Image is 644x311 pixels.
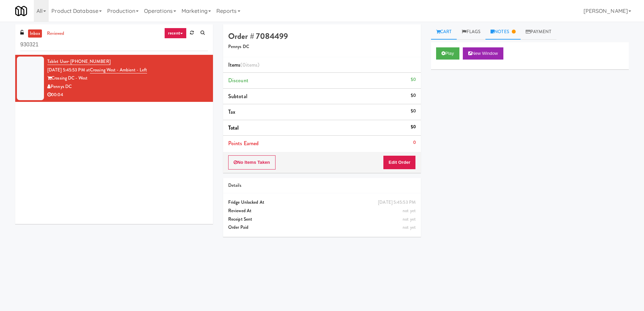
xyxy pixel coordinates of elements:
span: · [PHONE_NUMBER] [68,58,111,65]
span: Total [228,124,239,132]
button: New Window [463,47,503,60]
a: Tablet User· [PHONE_NUMBER] [47,58,111,65]
div: $0 [411,75,416,84]
span: Discount [228,76,248,84]
input: Search vision orders [20,39,208,51]
div: $0 [411,123,416,131]
button: Edit Order [383,155,416,170]
div: Receipt Sent [228,215,416,224]
div: 00:04 [47,91,208,99]
a: Cart [431,24,457,40]
div: Crossing DC - West [47,74,208,83]
span: Points Earned [228,139,259,147]
div: 0 [413,138,416,147]
div: $0 [411,107,416,115]
span: not yet [403,224,416,230]
img: Micromart [15,5,27,17]
span: not yet [403,207,416,214]
span: (0 ) [240,61,259,69]
a: Flags [457,24,485,40]
a: inbox [28,29,42,38]
div: Pennys DC [47,83,208,91]
div: Order Paid [228,223,416,232]
ng-pluralize: items [246,61,258,69]
span: not yet [403,216,416,222]
li: Tablet User· [PHONE_NUMBER][DATE] 5:45:53 PM atCrossing West - Ambient - LeftCrossing DC - WestPe... [15,55,213,102]
button: No Items Taken [228,155,276,170]
h4: Order # 7084499 [228,32,416,41]
button: Play [436,47,459,60]
div: Details [228,181,416,190]
a: Notes [485,24,521,40]
span: Items [228,61,259,69]
a: reviewed [45,29,66,38]
div: Fridge Unlocked At [228,198,416,207]
a: Crossing West - Ambient - Left [90,67,147,73]
div: Reviewed At [228,207,416,215]
span: Subtotal [228,92,247,100]
div: $0 [411,91,416,100]
span: [DATE] 5:45:53 PM at [47,67,90,73]
a: Payment [521,24,556,40]
span: Tax [228,108,235,116]
div: [DATE] 5:45:53 PM [378,198,416,207]
h5: Pennys DC [228,44,416,49]
a: recent [164,28,187,39]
